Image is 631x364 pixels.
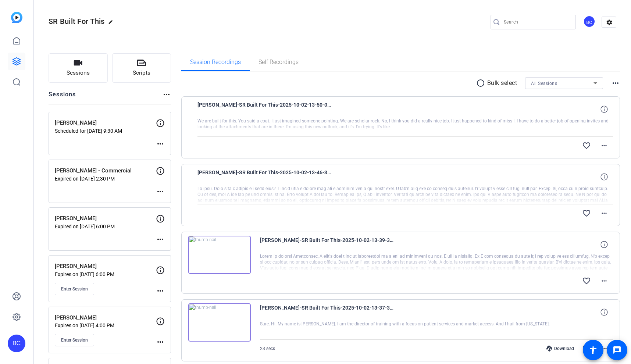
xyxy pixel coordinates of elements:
[55,176,156,182] p: Expired on [DATE] 2:30 PM
[55,283,94,295] button: Enter Session
[67,69,90,77] span: Sessions
[583,15,595,28] div: BC
[260,346,275,351] span: 23 secs
[583,15,596,28] ngx-avatar: Brian Curp
[613,346,621,354] mat-icon: message
[582,141,591,150] mat-icon: favorite_border
[156,235,165,244] mat-icon: more_horiz
[600,209,609,218] mat-icon: more_horiz
[55,262,156,271] p: [PERSON_NAME]
[504,18,570,26] input: Search
[600,276,609,285] mat-icon: more_horiz
[190,59,241,65] span: Session Recordings
[108,19,117,28] mat-icon: edit
[156,139,165,148] mat-icon: more_horiz
[476,79,487,88] mat-icon: radio_button_unchecked
[11,12,22,23] img: blue-gradient.svg
[49,90,76,104] h2: Sessions
[260,236,396,253] span: [PERSON_NAME]-SR Built For This-2025-10-02-13-39-32-896-0
[55,334,94,346] button: Enter Session
[188,236,251,274] img: thumb-nail
[197,100,334,118] span: [PERSON_NAME]-SR Built For This-2025-10-02-13-50-05-517-0
[61,286,88,292] span: Enter Session
[600,344,609,353] mat-icon: more_horiz
[582,209,591,218] mat-icon: favorite_border
[55,322,156,328] p: Expires on [DATE] 4:00 PM
[582,276,591,285] mat-icon: favorite_border
[156,286,165,295] mat-icon: more_horiz
[162,90,171,99] mat-icon: more_horiz
[531,81,557,86] span: All Sessions
[49,17,104,26] span: SR Built For This
[156,338,165,346] mat-icon: more_horiz
[611,79,620,88] mat-icon: more_horiz
[55,224,156,229] p: Expired on [DATE] 6:00 PM
[133,69,150,77] span: Scripts
[55,119,156,127] p: [PERSON_NAME]
[55,271,156,277] p: Expires on [DATE] 6:00 PM
[259,59,299,65] span: Self Recordings
[188,303,251,342] img: thumb-nail
[589,346,598,354] mat-icon: accessibility
[8,335,25,352] div: BC
[197,168,334,186] span: [PERSON_NAME]-SR Built For This-2025-10-02-13-46-33-637-0
[156,187,165,196] mat-icon: more_horiz
[55,128,156,134] p: Scheduled for [DATE] 9:30 AM
[55,214,156,223] p: [PERSON_NAME]
[600,141,609,150] mat-icon: more_horiz
[55,167,156,175] p: [PERSON_NAME] - Commercial
[260,303,396,321] span: [PERSON_NAME]-SR Built For This-2025-10-02-13-37-38-423-0
[487,79,517,88] p: Bulk select
[112,53,171,83] button: Scripts
[61,337,88,343] span: Enter Session
[602,17,617,28] mat-icon: settings
[49,53,108,83] button: Sessions
[55,314,156,322] p: [PERSON_NAME]
[543,346,578,351] div: Download
[582,344,591,353] mat-icon: favorite_border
